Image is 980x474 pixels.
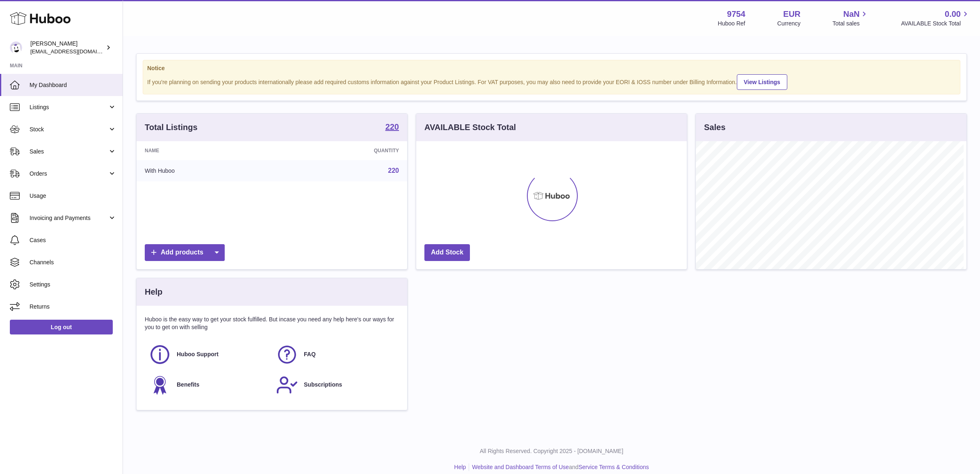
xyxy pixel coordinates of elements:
a: Service Terms & Conditions [579,464,649,470]
a: Website and Dashboard Terms of Use [472,464,569,470]
strong: EUR [783,9,800,20]
li: and [469,463,649,471]
img: internalAdmin-9754@internal.huboo.com [10,41,22,54]
a: 0.00 AVAILABLE Stock Total [901,9,970,27]
span: NaN [843,9,859,20]
h3: AVAILABLE Stock Total [424,122,516,133]
a: Huboo Support [149,343,268,366]
strong: Notice [147,64,956,72]
a: View Listings [737,74,787,90]
span: Cases [30,236,116,244]
h3: Total Listings [145,122,198,133]
a: Log out [10,320,113,334]
a: Help [454,464,466,470]
span: Channels [30,259,116,266]
p: All Rights Reserved. Copyright 2025 - [DOMAIN_NAME] [130,447,973,455]
a: FAQ [276,343,395,366]
div: Currency [777,20,801,27]
a: Add Stock [424,244,470,261]
span: Huboo Support [177,350,219,358]
span: Stock [30,126,108,133]
span: AVAILABLE Stock Total [901,20,970,27]
th: Name [137,141,279,160]
span: Orders [30,170,108,178]
span: Benefits [177,381,199,389]
td: With Huboo [137,160,279,181]
span: Sales [30,148,108,156]
span: My Dashboard [30,81,116,89]
div: If you're planning on sending your products internationally please add required customs informati... [147,73,956,90]
a: NaN Total sales [832,9,869,27]
a: Add products [145,244,225,261]
th: Quantity [279,141,407,160]
p: Huboo is the easy way to get your stock fulfilled. But incase you need any help here's our ways f... [145,316,399,331]
a: 220 [385,123,399,133]
span: Subscriptions [304,381,342,389]
span: Usage [30,192,116,200]
span: Returns [30,303,116,311]
a: 220 [388,167,399,174]
span: Invoicing and Payments [30,214,108,222]
div: [PERSON_NAME] [30,40,104,55]
span: [EMAIL_ADDRESS][DOMAIN_NAME] [30,48,121,55]
span: Total sales [832,20,869,27]
a: Subscriptions [276,374,395,396]
a: Benefits [149,374,268,396]
span: Listings [30,103,108,111]
h3: Help [145,286,162,298]
strong: 220 [385,123,399,131]
h3: Sales [704,122,725,133]
span: FAQ [304,350,316,358]
div: Huboo Ref [718,20,745,27]
strong: 9754 [727,9,745,20]
span: 0.00 [945,9,961,20]
span: Settings [30,281,116,289]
